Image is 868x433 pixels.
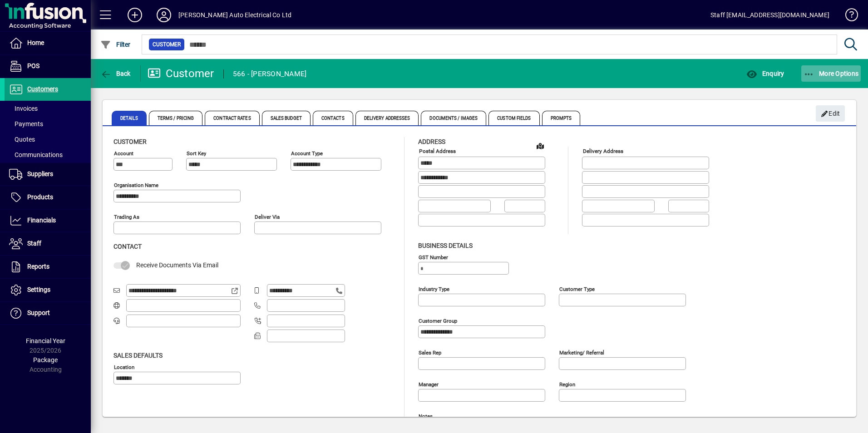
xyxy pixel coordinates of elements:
mat-label: Notes [419,413,433,419]
span: Payments [9,120,43,128]
a: Financials [5,209,91,232]
button: Add [120,7,149,23]
span: Filter [100,41,131,48]
a: Reports [5,256,91,278]
span: Custom Fields [488,111,539,125]
span: Delivery Addresses [355,111,419,125]
span: Settings [27,286,50,293]
mat-label: Trading as [114,214,139,220]
mat-label: Account [114,150,133,157]
span: Support [27,309,50,316]
a: Communications [5,147,91,162]
span: Suppliers [27,170,53,177]
span: Contract Rates [205,111,259,125]
div: [PERSON_NAME] Auto Electrical Co Ltd [178,8,291,22]
span: Communications [9,151,63,158]
a: Products [5,186,91,209]
span: Products [27,193,53,201]
a: Knowledge Base [838,2,857,31]
div: Customer [148,66,214,81]
a: Payments [5,116,91,132]
span: Contact [113,243,142,250]
button: Back [98,65,133,82]
span: Terms / Pricing [149,111,203,125]
span: Customers [27,85,58,93]
span: Quotes [9,136,35,143]
mat-label: GST Number [419,254,448,260]
mat-label: Sales rep [419,349,441,355]
mat-label: Sort key [187,150,206,157]
a: Suppliers [5,163,91,186]
span: Business details [418,242,473,249]
span: POS [27,62,39,69]
span: More Options [804,70,859,77]
mat-label: Customer type [559,285,595,292]
span: Receive Documents Via Email [136,261,218,269]
mat-label: Location [114,364,134,370]
mat-label: Region [559,381,575,387]
a: Quotes [5,132,91,147]
mat-label: Organisation name [114,182,158,188]
span: Financials [27,216,56,224]
a: Support [5,302,91,325]
span: Sales defaults [113,352,163,359]
a: View on map [533,138,547,153]
a: Home [5,32,91,54]
span: Sales Budget [262,111,311,125]
button: Enquiry [744,65,786,82]
span: Reports [27,263,49,270]
a: Settings [5,279,91,301]
span: Invoices [9,105,38,112]
mat-label: Account Type [291,150,323,157]
span: Back [100,70,131,77]
span: Home [27,39,44,46]
div: Staff [EMAIL_ADDRESS][DOMAIN_NAME] [710,8,829,22]
mat-label: Customer group [419,317,457,324]
span: Customer [113,138,147,145]
button: Profile [149,7,178,23]
span: Address [418,138,445,145]
button: More Options [801,65,861,82]
a: Staff [5,232,91,255]
span: Documents / Images [421,111,486,125]
mat-label: Industry type [419,285,449,292]
button: Filter [98,36,133,53]
span: Contacts [313,111,353,125]
a: Invoices [5,101,91,116]
mat-label: Marketing/ Referral [559,349,604,355]
span: Enquiry [746,70,784,77]
span: Edit [821,106,840,121]
button: Edit [816,105,845,122]
span: Financial Year [26,337,65,344]
span: Customer [153,40,181,49]
div: 566 - [PERSON_NAME] [233,67,307,81]
span: Prompts [542,111,581,125]
span: Staff [27,240,41,247]
span: Package [33,356,58,364]
app-page-header-button: Back [91,65,141,82]
mat-label: Manager [419,381,439,387]
mat-label: Deliver via [255,214,280,220]
span: Details [112,111,147,125]
a: POS [5,55,91,78]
